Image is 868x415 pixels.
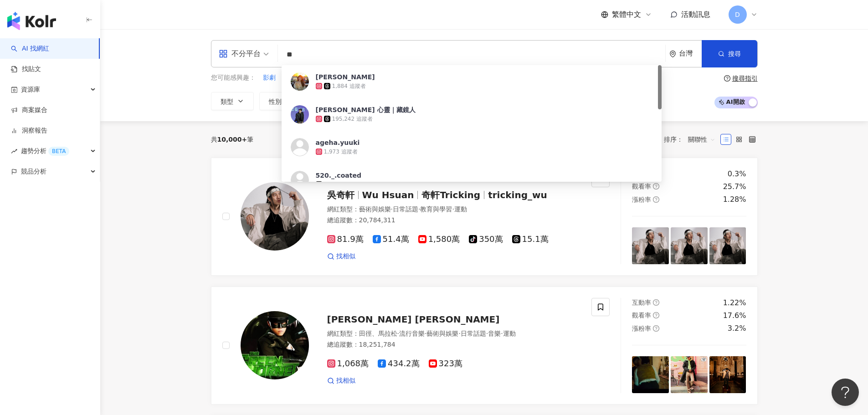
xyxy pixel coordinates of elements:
span: 81.9萬 [327,235,364,244]
span: · [418,205,420,213]
span: 51.4萬 [373,235,409,244]
span: · [452,205,454,213]
div: ageha.yuuki [316,138,360,147]
span: 15.1萬 [512,235,549,244]
img: post-image [709,356,746,393]
span: 藝術與娛樂 [426,330,458,337]
img: KOL Avatar [291,105,309,123]
img: KOL Avatar [291,138,309,156]
a: 找相似 [327,376,355,385]
a: 洞察報告 [11,126,47,135]
span: 關聯性 [688,132,715,147]
span: 找相似 [336,376,355,385]
span: 運動 [454,205,467,213]
div: 不分平台 [219,46,261,61]
span: 繁體中文 [612,10,641,20]
span: 性別 [269,98,282,105]
img: post-image [632,227,669,264]
div: 網紅類型 ： [327,329,581,338]
div: 0.3% [728,169,746,179]
span: 音樂 [488,330,501,337]
span: 1,580萬 [418,235,460,244]
div: 搜尋指引 [732,75,758,82]
button: 影劇 [262,73,276,83]
span: 日常話題 [461,330,486,337]
span: 觀看率 [632,312,651,319]
span: 競品分析 [21,161,46,182]
div: 520._.coated [316,171,361,180]
div: 17.6% [723,311,746,321]
span: 活動訊息 [681,10,710,19]
span: 找相似 [336,252,355,261]
span: 田徑、馬拉松 [359,330,397,337]
button: 類型 [211,92,254,110]
span: D [735,10,740,20]
span: · [391,205,393,213]
a: KOL Avatar吳奇軒Wu Hsuan奇軒Trickingtricking_wu網紅類型：藝術與娛樂·日常話題·教育與學習·運動總追蹤數：20,784,31181.9萬51.4萬1,580萬... [211,158,758,276]
div: [PERSON_NAME] 心靈｜藏鏡人 [316,105,416,114]
span: 10,000+ [217,136,247,143]
span: 教育與學習 [420,205,452,213]
span: · [397,330,399,337]
span: 類型 [221,98,233,105]
span: environment [669,51,676,57]
span: question-circle [724,75,730,82]
span: 資源庫 [21,79,40,100]
span: 日常話題 [393,205,418,213]
span: question-circle [653,312,659,318]
span: Wu Hsuan [362,190,414,200]
img: KOL Avatar [241,182,309,251]
div: 3.2% [728,323,746,333]
span: question-circle [653,299,659,306]
span: 434.2萬 [378,359,420,369]
span: · [501,330,503,337]
div: 總追蹤數 ： 18,251,784 [327,340,581,349]
img: post-image [671,227,708,264]
div: 總追蹤數 ： 20,784,311 [327,216,581,225]
div: 1,167 追蹤者 [324,181,358,189]
span: · [458,330,460,337]
button: 搜尋 [702,40,757,67]
span: 漲粉率 [632,325,651,332]
a: KOL Avatar[PERSON_NAME] [PERSON_NAME]網紅類型：田徑、馬拉松·流行音樂·藝術與娛樂·日常話題·音樂·運動總追蹤數：18,251,7841,068萬434.2萬... [211,287,758,405]
span: 1,068萬 [327,359,369,369]
span: 運動 [503,330,516,337]
div: 排序： [664,132,720,147]
span: appstore [219,49,228,58]
a: 找貼文 [11,65,41,74]
div: 195,242 追蹤者 [332,115,373,123]
button: 性別 [259,92,302,110]
div: 網紅類型 ： [327,205,581,214]
a: 商案媒合 [11,106,47,115]
img: KOL Avatar [291,72,309,91]
div: 1,884 追蹤者 [332,82,366,90]
img: KOL Avatar [241,311,309,379]
span: 吳奇軒 [327,190,354,200]
img: post-image [671,356,708,393]
span: rise [11,148,17,154]
span: 互動率 [632,299,651,306]
span: · [486,330,488,337]
span: question-circle [653,196,659,203]
span: 漲粉率 [632,196,651,203]
a: searchAI 找網紅 [11,44,49,53]
span: 流行音樂 [399,330,425,337]
div: 25.7% [723,182,746,192]
iframe: Help Scout Beacon - Open [832,379,859,406]
span: [PERSON_NAME] [PERSON_NAME] [327,314,500,325]
span: 您可能感興趣： [211,73,256,82]
span: · [425,330,426,337]
span: 藝術與娛樂 [359,205,391,213]
div: 1.22% [723,298,746,308]
div: 1,973 追蹤者 [324,148,358,156]
img: post-image [632,356,669,393]
span: tricking_wu [488,190,547,200]
span: question-circle [653,183,659,190]
div: [PERSON_NAME] [316,72,375,82]
div: 1.28% [723,195,746,205]
span: 影劇 [263,73,276,82]
img: post-image [709,227,746,264]
span: 趨勢分析 [21,141,69,161]
div: 共 筆 [211,136,254,143]
span: 350萬 [469,235,503,244]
